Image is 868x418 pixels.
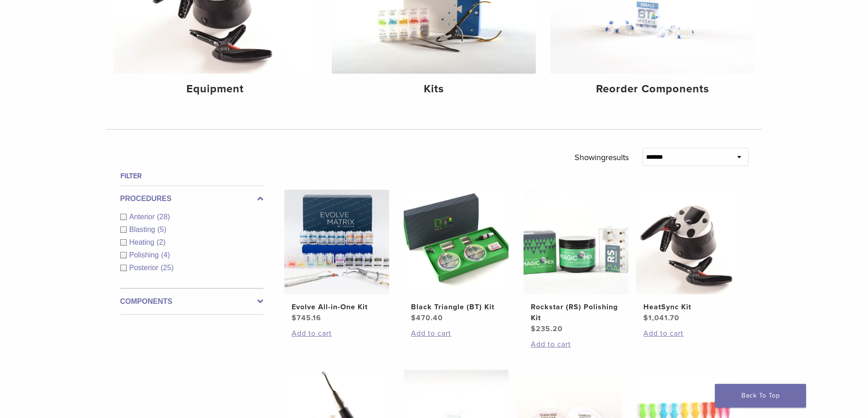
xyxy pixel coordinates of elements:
h2: Evolve All-in-One Kit [292,302,382,312]
span: (5) [157,226,166,233]
span: $ [643,313,648,322]
a: Add to cart: “Evolve All-in-One Kit” [292,328,382,339]
span: Blasting [129,226,158,233]
a: Black Triangle (BT) KitBlack Triangle (BT) Kit $470.40 [403,190,509,323]
a: Back To Top [715,384,806,408]
span: Posterior [129,264,161,272]
span: $ [531,324,536,333]
a: Add to cart: “Black Triangle (BT) Kit” [411,328,501,339]
h4: Kits [339,81,529,97]
img: Evolve All-in-One Kit [284,190,389,294]
span: $ [411,313,416,322]
bdi: 745.16 [292,313,321,322]
img: HeatSync Kit [636,190,741,294]
bdi: 470.40 [411,313,443,322]
p: Showing results [575,148,629,167]
a: Add to cart: “HeatSync Kit” [643,328,734,339]
h2: HeatSync Kit [643,302,734,312]
a: HeatSync KitHeatSync Kit $1,041.70 [636,190,742,323]
span: Heating [129,238,157,246]
span: Anterior [129,213,157,221]
span: (28) [157,213,170,221]
h4: Reorder Components [558,81,747,97]
span: Polishing [129,251,161,259]
span: (2) [157,238,166,246]
label: Procedures [120,193,263,204]
a: Evolve All-in-One KitEvolve All-in-One Kit $745.16 [284,190,390,323]
h4: Filter [120,171,263,181]
span: (25) [161,264,174,272]
h2: Black Triangle (BT) Kit [411,302,501,312]
img: Rockstar (RS) Polishing Kit [524,190,628,294]
a: Add to cart: “Rockstar (RS) Polishing Kit” [531,339,621,350]
bdi: 1,041.70 [643,313,679,322]
h2: Rockstar (RS) Polishing Kit [531,302,621,323]
img: Black Triangle (BT) Kit [404,190,508,294]
a: Rockstar (RS) Polishing KitRockstar (RS) Polishing Kit $235.20 [523,190,629,334]
span: (4) [161,251,170,259]
bdi: 235.20 [531,324,563,333]
label: Components [120,296,263,307]
span: $ [292,313,297,322]
h4: Equipment [121,81,310,97]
